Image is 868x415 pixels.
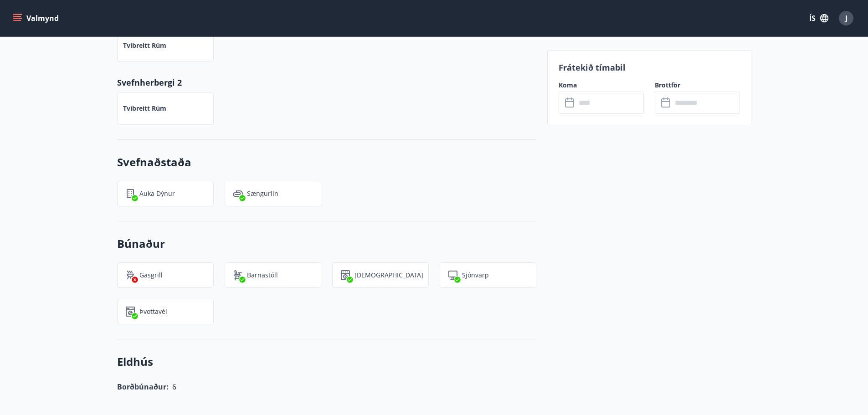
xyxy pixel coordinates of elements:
[117,382,169,392] span: Borðbúnaður:
[117,77,536,88] p: Svefnherbergi 2
[247,271,278,280] p: Barnastóll
[804,10,833,26] button: ÍS
[354,271,423,280] p: [DEMOGRAPHIC_DATA]
[117,154,536,170] h3: Svefnaðstaða
[559,61,740,73] p: Frátekið tímabil
[125,188,136,199] img: ueKdiFyjN6McNAXoxfFkZpfw4q70bQ2TVaLPmjE5.svg
[462,271,489,280] p: Sjónvarp
[835,7,857,29] button: J
[117,354,536,369] h3: Eldhús
[125,306,136,317] img: Dl16BY4EX9PAW649lg1C3oBuIaAsR6QVDQBO2cTm.svg
[559,81,644,90] label: Koma
[123,41,166,50] p: Tvíbreitt rúm
[447,270,458,281] img: mAminyBEY3mRTAfayxHTq5gfGd6GwGu9CEpuJRvg.svg
[340,270,351,281] img: hddCLTAnxqFUMr1fxmbGG8zWilo2syolR0f9UjPn.svg
[139,307,167,316] p: Þvottavél
[139,189,175,198] p: Auka dýnur
[247,189,278,198] p: Sængurlín
[117,236,536,251] h3: Búnaður
[172,380,176,393] h6: 6
[123,104,166,113] p: Tvíbreitt rúm
[125,270,136,281] img: ZXjrS3QKesehq6nQAPjaRuRTI364z8ohTALB4wBr.svg
[845,13,847,23] span: J
[139,271,163,280] p: Gasgrill
[11,10,62,26] button: menu
[232,188,243,199] img: voDv6cIEW3bUoUae2XJIjz6zjPXrrHmNT2GVdQ2h.svg
[232,270,243,281] img: ro1VYixuww4Qdd7lsw8J65QhOwJZ1j2DOUyXo3Mt.svg
[655,81,740,90] label: Brottför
